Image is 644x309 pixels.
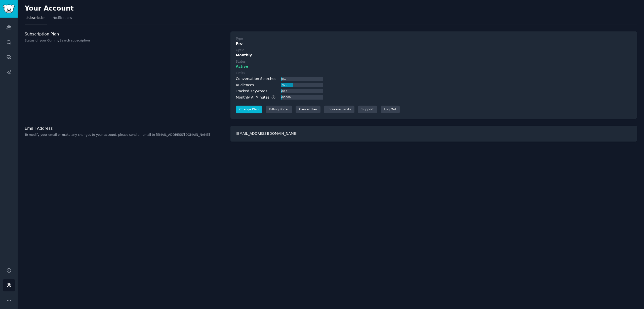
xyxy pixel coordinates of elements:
[236,53,632,58] div: Monthly
[236,37,243,41] div: Type
[3,5,15,13] img: GummySearch logo
[236,64,248,69] span: Active
[25,133,225,137] p: To modify your email or make any changes to your account, please send an email to [EMAIL_ADDRESS]...
[281,83,288,87] div: 7 / 25
[296,106,320,114] div: Cancel Plan
[25,5,74,13] h2: Your Account
[26,16,46,20] span: Subscription
[236,95,281,100] div: Monthly AI Minutes
[236,71,245,75] div: Limits
[230,126,637,142] div: [EMAIL_ADDRESS][DOMAIN_NAME]
[236,89,267,94] div: Tracked Keywords
[25,14,47,24] a: Subscription
[266,106,292,114] div: Billing Portal
[236,48,244,53] div: Cycle
[236,60,246,64] div: Status
[236,41,632,46] div: Pro
[53,16,72,20] span: Notifications
[25,38,225,43] p: Status of your GummySearch subscription
[236,82,254,88] div: Audiences
[25,126,225,131] h3: Email Address
[281,89,288,94] div: 0 / 25
[51,14,74,24] a: Notifications
[358,106,377,114] a: Support
[281,95,291,100] div: 0 / 5000
[236,106,262,114] a: Change Plan
[381,106,400,114] div: Log Out
[236,76,276,81] div: Conversation Searches
[281,77,287,81] div: 0 / ∞
[324,106,354,114] a: Increase Limits
[25,31,225,37] h3: Subscription Plan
